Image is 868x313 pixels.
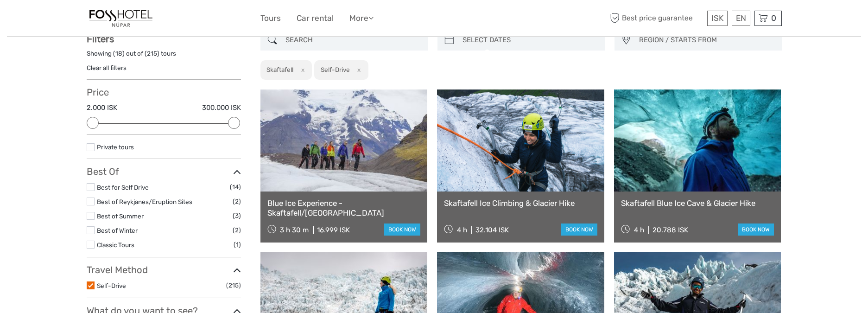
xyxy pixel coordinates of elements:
[87,87,241,98] h3: Price
[230,182,241,192] span: (14)
[295,65,307,75] button: x
[282,32,423,48] input: SEARCH
[297,12,334,25] a: Car rental
[87,7,155,30] img: 1333-8f52415d-61d8-4a52-9a0c-13b3652c5909_logo_small.jpg
[351,65,364,75] button: x
[233,225,241,236] span: (2)
[475,226,509,234] div: 32.104 ISK
[97,184,149,191] a: Best for Self Drive
[147,49,157,58] label: 215
[561,224,597,236] a: book now
[738,224,774,236] a: book now
[444,198,597,208] a: Skaftafell Ice Climbing & Glacier Hike
[635,32,777,48] button: REGION / STARTS FROM
[608,11,705,26] span: Best price guarantee
[280,226,309,234] span: 3 h 30 m
[202,103,241,113] label: 300.000 ISK
[115,49,122,58] label: 18
[87,103,117,113] label: 2.000 ISK
[87,264,241,275] h3: Travel Method
[97,227,138,234] a: Best of Winter
[317,226,350,234] div: 16.999 ISK
[97,212,144,220] a: Best of Summer
[711,13,723,23] span: ISK
[266,66,293,73] h2: Skaftafell
[260,12,281,25] a: Tours
[107,14,118,26] button: Open LiveChat chat widget
[87,49,241,64] div: Showing ( ) out of ( ) tours
[349,12,374,25] a: More
[621,198,774,208] a: Skaftafell Blue Ice Cave & Glacier Hike
[233,211,241,221] span: (3)
[87,33,114,45] strong: Filters
[13,16,105,24] p: We're away right now. Please check back later!
[97,143,134,151] a: Private tours
[267,198,421,217] a: Blue Ice Experience - Skaftafell/[GEOGRAPHIC_DATA]
[233,196,241,207] span: (2)
[97,198,192,205] a: Best of Reykjanes/Eruption Sites
[653,226,688,234] div: 20.788 ISK
[321,66,350,73] h2: Self-Drive
[770,13,778,23] span: 0
[457,226,467,234] span: 4 h
[459,32,600,48] input: SELECT DATES
[384,224,420,236] a: book now
[234,239,241,250] span: (1)
[87,166,241,177] h3: Best Of
[87,64,127,71] a: Clear all filters
[732,11,750,26] div: EN
[97,241,134,249] a: Classic Tours
[97,282,126,289] a: Self-Drive
[226,280,241,291] span: (215)
[634,226,644,234] span: 4 h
